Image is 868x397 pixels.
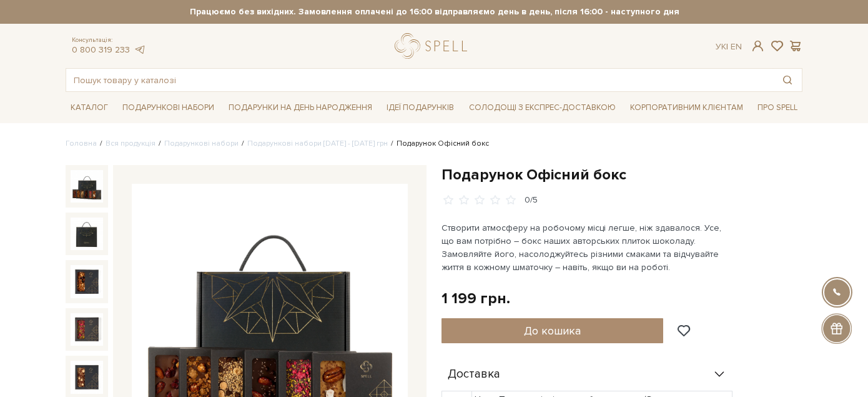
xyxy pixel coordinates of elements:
a: telegram [133,44,145,55]
strong: Працюємо без вихідних. Замовлення оплачені до 16:00 відправляємо день в день, після 16:00 - насту... [66,6,803,18]
a: Вся продукція [106,139,155,148]
a: Подарункові набори [117,98,219,118]
a: Головна [66,139,97,148]
a: 0 800 319 233 [72,44,130,55]
a: Про Spell [752,98,802,118]
span: Доставка [448,369,500,380]
button: Пошук товару у каталозі [773,69,802,91]
a: Ідеї подарунків [382,98,459,118]
a: logo [395,33,473,59]
button: До кошика [441,318,663,343]
a: Подарунки на День народження [224,98,377,118]
a: Солодощі з експрес-доставкою [464,97,621,118]
a: Подарункові набори [164,139,239,148]
span: Консультація: [72,36,145,44]
li: Подарунок Офісний бокс [388,138,489,149]
a: Подарункові набори [DATE] - [DATE] грн [247,139,388,148]
span: | [726,41,728,52]
h1: Подарунок Офісний бокс [441,165,802,184]
a: Каталог [66,98,113,118]
img: Подарунок Офісний бокс [71,313,103,346]
img: Подарунок Офісний бокс [71,170,103,203]
span: До кошика [524,324,581,338]
img: Подарунок Офісний бокс [71,265,103,298]
a: En [731,41,742,52]
div: 1 199 грн. [441,289,510,308]
input: Пошук товару у каталозі [66,69,773,91]
div: Ук [716,41,742,53]
img: Подарунок Офісний бокс [71,361,103,393]
a: Корпоративним клієнтам [625,98,748,118]
img: Подарунок Офісний бокс [71,218,103,250]
p: Створити атмосферу на робочому місці легше, ніж здавалося. Усе, що вам потрібно – бокс наших авто... [441,221,734,274]
div: 0/5 [525,194,538,206]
